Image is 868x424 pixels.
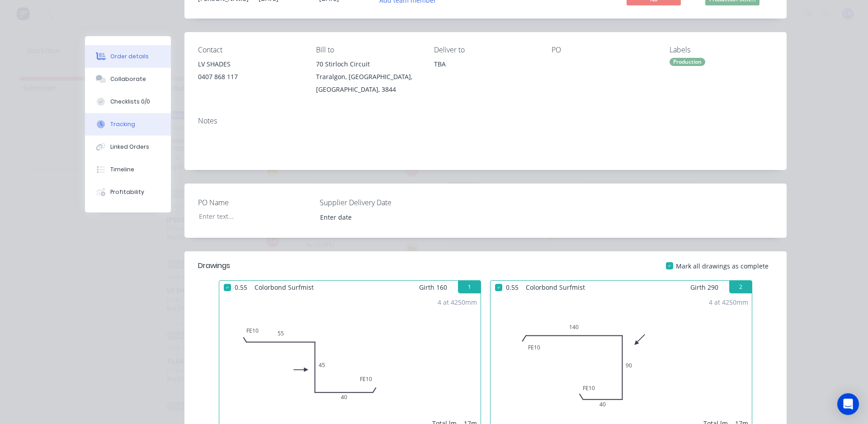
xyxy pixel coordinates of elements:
div: TBA [434,58,538,71]
div: Checklists 0/0 [110,98,150,106]
div: TBA [434,58,538,87]
span: Mark all drawings as complete [676,261,769,271]
button: Checklists 0/0 [85,90,171,113]
div: Tracking [110,120,135,128]
div: Traralgon, [GEOGRAPHIC_DATA], [GEOGRAPHIC_DATA], 3844 [316,71,420,96]
div: 4 at 4250mm [709,297,748,307]
button: Profitability [85,181,171,203]
div: Open Intercom Messenger [837,393,859,415]
span: Girth 290 [690,281,718,294]
button: Linked Orders [85,136,171,158]
div: Timeline [110,165,134,174]
button: Tracking [85,113,171,136]
button: Collaborate [85,68,171,90]
div: 70 Stirloch Circuit [316,58,420,71]
span: 0.55 [231,281,251,294]
button: Order details [85,45,171,68]
span: Girth 160 [419,281,447,294]
div: Order details [110,52,149,61]
span: 0.55 [502,281,522,294]
div: LV SHADES [198,58,302,71]
div: Contact [198,46,302,54]
input: Enter date [314,210,426,224]
span: Colorbond Surfmist [522,281,589,294]
div: Linked Orders [110,143,149,151]
div: Bill to [316,46,420,54]
div: Profitability [110,188,144,196]
label: Supplier Delivery Date [320,197,433,208]
div: PO [552,46,655,54]
span: Colorbond Surfmist [251,281,317,294]
button: Timeline [85,158,171,181]
div: 4 at 4250mm [438,297,477,307]
div: Production [670,58,705,66]
div: LV SHADES0407 868 117 [198,58,302,87]
label: PO Name [198,197,311,208]
div: 0407 868 117 [198,71,302,83]
button: 1 [458,281,481,293]
div: Drawings [198,260,230,271]
div: Deliver to [434,46,538,54]
div: Collaborate [110,75,146,83]
div: Notes [198,117,773,125]
button: 2 [729,281,752,293]
div: Labels [670,46,773,54]
div: 70 Stirloch CircuitTraralgon, [GEOGRAPHIC_DATA], [GEOGRAPHIC_DATA], 3844 [316,58,420,96]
